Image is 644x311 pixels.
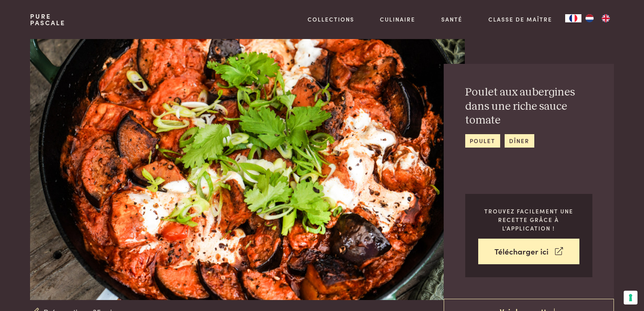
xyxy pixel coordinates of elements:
a: FR [565,14,581,22]
a: Classe de maître [488,15,552,24]
button: Vos préférences en matière de consentement pour les technologies de suivi [624,291,637,304]
p: Trouvez facilement une recette grâce à l'application ! [478,207,579,232]
a: poulet [465,134,500,148]
img: Poulet aux aubergines dans une riche sauce tomate [30,39,464,300]
aside: Language selected: Français [565,14,614,22]
a: EN [598,14,614,22]
a: Culinaire [380,15,415,24]
a: PurePascale [30,13,65,26]
a: Santé [441,15,462,24]
a: dîner [505,134,534,148]
div: Language [565,14,581,22]
a: NL [581,14,598,22]
h2: Poulet aux aubergines dans une riche sauce tomate [465,85,592,128]
a: Collections [308,15,354,24]
ul: Language list [581,14,614,22]
a: Télécharger ici [478,239,579,264]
